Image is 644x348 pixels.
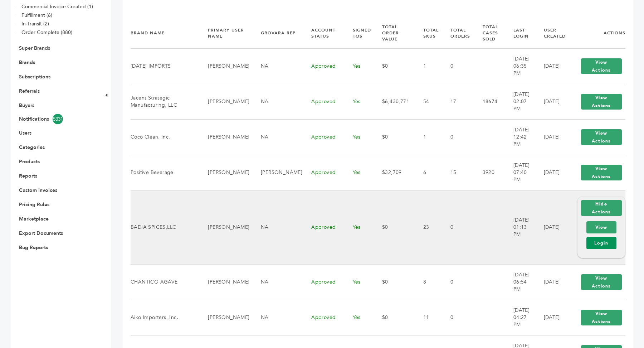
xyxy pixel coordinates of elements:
td: [DATE] [535,190,569,264]
td: [DATE] IMPORTS [131,48,199,84]
td: [PERSON_NAME] [199,48,252,84]
th: Actions [569,18,625,48]
td: NA [252,264,302,300]
a: View [586,221,616,233]
td: 1 [414,119,441,155]
th: User Created [535,18,569,48]
a: In-Transit (2) [21,20,49,27]
a: Login [586,237,616,249]
td: 1 [414,48,441,84]
td: Yes [344,264,374,300]
a: Commercial Invoice Created (1) [21,3,93,10]
a: Export Documents [19,230,63,237]
th: Total Cases Sold [474,18,504,48]
a: Brands [19,59,35,66]
td: Approved [302,264,343,300]
td: 18674 [474,84,504,119]
th: Total SKUs [414,18,441,48]
td: Coco Clean, Inc. [131,119,199,155]
td: [DATE] 07:40 PM [504,155,535,190]
td: 0 [441,119,474,155]
td: [DATE] [535,84,569,119]
td: $32,709 [373,155,414,190]
td: [DATE] [535,119,569,155]
td: 15 [441,155,474,190]
td: 8 [414,264,441,300]
td: 0 [441,48,474,84]
a: Buyers [19,102,34,109]
button: View Actions [581,94,622,110]
a: Marketplace [19,216,49,222]
td: Yes [344,190,374,264]
td: 0 [441,264,474,300]
td: Approved [302,155,343,190]
td: NA [252,48,302,84]
td: [DATE] 01:13 PM [504,190,535,264]
th: Brand Name [131,18,199,48]
td: $6,430,771 [373,84,414,119]
td: Approved [302,119,343,155]
td: 17 [441,84,474,119]
button: View Actions [581,58,622,74]
td: Jacent Strategic Manufacturing, LLC [131,84,199,119]
td: Approved [302,300,343,335]
th: Last Login [504,18,535,48]
td: [PERSON_NAME] [199,84,252,119]
td: 23 [414,190,441,264]
td: $0 [373,300,414,335]
td: Approved [302,84,343,119]
td: BADIA SPICES,LLC [131,190,199,264]
a: Categories [19,144,45,151]
td: 6 [414,155,441,190]
button: View Actions [581,274,622,290]
td: [DATE] [535,300,569,335]
button: View Actions [581,165,622,180]
button: Hide Actions [581,200,622,216]
th: Total Order Value [373,18,414,48]
td: [PERSON_NAME] [199,155,252,190]
a: Custom Invoices [19,187,57,194]
button: View Actions [581,129,622,145]
th: Total Orders [441,18,474,48]
td: [DATE] [535,264,569,300]
td: NA [252,84,302,119]
td: [PERSON_NAME] [199,190,252,264]
td: [DATE] 02:07 PM [504,84,535,119]
td: $0 [373,119,414,155]
button: View Actions [581,310,622,325]
th: Signed TOS [344,18,374,48]
td: 3920 [474,155,504,190]
td: NA [252,300,302,335]
td: Positive Beverage [131,155,199,190]
td: Yes [344,300,374,335]
td: 0 [441,300,474,335]
td: [DATE] 04:27 PM [504,300,535,335]
th: Account Status [302,18,343,48]
a: Users [19,130,31,136]
td: NA [252,119,302,155]
td: [PERSON_NAME] [199,119,252,155]
td: 11 [414,300,441,335]
a: Pricing Rules [19,201,49,208]
td: [DATE] 06:35 PM [504,48,535,84]
td: 54 [414,84,441,119]
td: Yes [344,119,374,155]
th: Primary User Name [199,18,252,48]
span: 5331 [53,114,63,124]
td: CHANTICO AGAVE [131,264,199,300]
td: Yes [344,48,374,84]
td: [DATE] 06:54 PM [504,264,535,300]
td: [PERSON_NAME] [252,155,302,190]
td: 0 [441,190,474,264]
td: [PERSON_NAME] [199,300,252,335]
th: Grovara Rep [252,18,302,48]
a: Super Brands [19,45,50,52]
td: NA [252,190,302,264]
td: Yes [344,155,374,190]
td: Approved [302,190,343,264]
a: Fulfillment (6) [21,12,52,19]
td: [DATE] [535,155,569,190]
td: Aiko Importers, Inc. [131,300,199,335]
td: $0 [373,190,414,264]
a: Bug Reports [19,244,48,251]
